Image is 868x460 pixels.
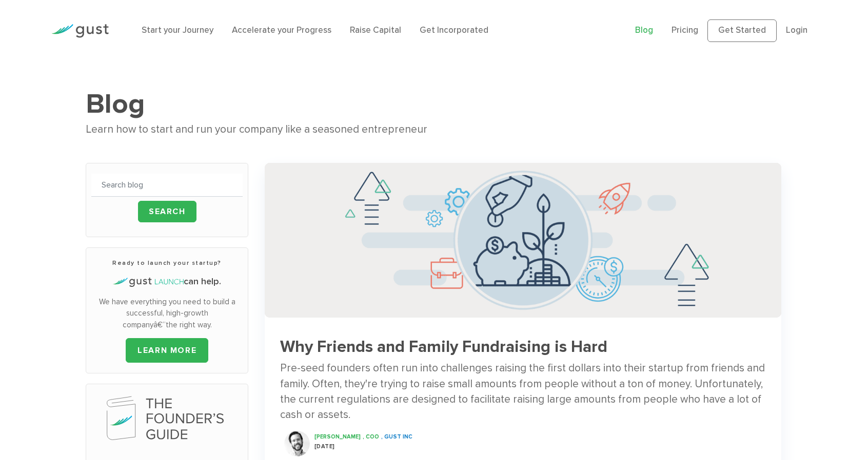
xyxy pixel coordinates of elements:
[232,25,331,35] a: Accelerate your Progress
[314,433,361,440] span: [PERSON_NAME]
[91,258,243,267] h3: Ready to launch your startup?
[707,19,777,42] a: Get Started
[142,25,213,35] a: Start your Journey
[350,25,401,35] a: Raise Capital
[363,433,379,440] span: , COO
[51,24,109,38] img: Gust Logo
[635,25,653,35] a: Blog
[138,201,196,222] input: Search
[86,121,782,138] div: Learn how to start and run your company like a seasoned entrepreneur
[91,296,243,331] p: We have everything you need to build a successful, high-growth companyâ€”the right way.
[91,174,243,197] input: Search blog
[280,361,766,423] div: Pre-seed founders often run into challenges raising the first dollars into their startup from fri...
[265,163,781,318] img: Successful Startup Founders Invest In Their Own Ventures 0742d64fd6a698c3cfa409e71c3cc4e5620a7e72...
[786,25,807,35] a: Login
[126,338,208,363] a: LEARN MORE
[91,275,243,288] h4: can help.
[314,443,335,450] span: [DATE]
[381,433,412,440] span: , Gust INC
[280,338,766,356] h3: Why Friends and Family Fundraising is Hard
[86,87,782,121] h1: Blog
[420,25,488,35] a: Get Incorporated
[284,431,310,456] img: Ryan Nash
[672,25,698,35] a: Pricing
